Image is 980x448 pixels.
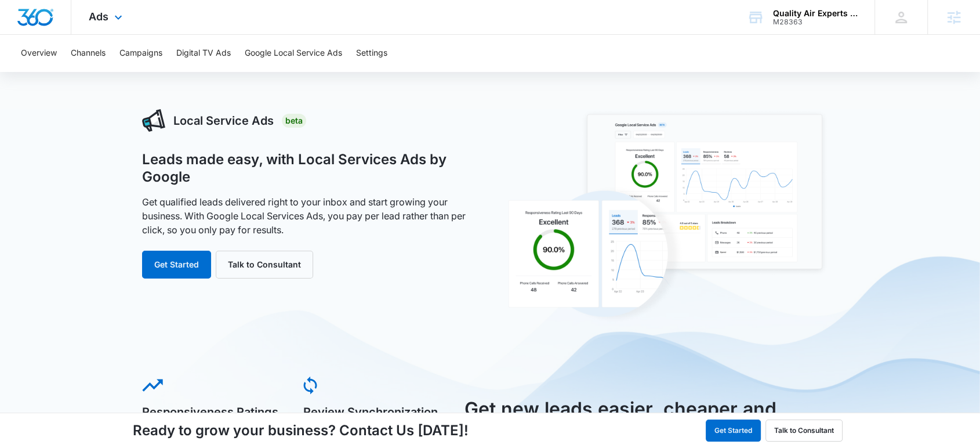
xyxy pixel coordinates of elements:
[89,10,108,23] span: Ads
[245,35,342,72] button: Google Local Service Ads
[773,18,858,26] div: account id
[216,251,313,279] button: Talk to Consultant
[176,35,231,72] button: Digital TV Ads
[356,35,387,72] button: Settings
[706,420,761,442] button: Get Started
[133,420,469,441] h4: Ready to grow your business? Contact Us [DATE]!
[773,9,858,18] div: account name
[71,35,106,72] button: Channels
[142,251,211,279] button: Get Started
[142,151,477,186] h1: Leads made easy, with Local Services Ads by Google
[765,420,843,442] button: Talk to Consultant
[142,406,287,418] h5: Responsiveness Ratings
[303,406,448,418] h5: Review Synchronization
[173,112,274,129] h3: Local Service Ads
[142,195,477,237] p: Get qualified leads delivered right to your inbox and start growing your business. With Google Lo...
[21,35,57,72] button: Overview
[282,114,306,128] div: Beta
[119,35,162,72] button: Campaigns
